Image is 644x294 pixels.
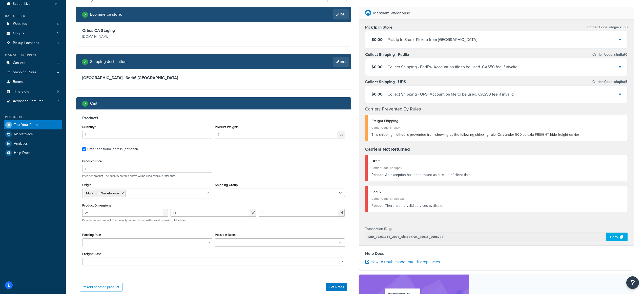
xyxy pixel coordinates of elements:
[82,183,91,187] label: Origin
[82,33,212,40] p: [DOMAIN_NAME]
[82,131,212,138] input: 0
[4,29,62,38] li: Origins
[215,183,238,187] label: Shipping Group
[371,172,384,177] span: Reason:
[14,123,38,127] span: Test Your Rates
[371,189,624,196] div: FedEx
[14,151,30,155] span: Help Docs
[365,225,387,233] p: Transaction ID
[4,87,62,96] li: Time Slots
[82,116,345,121] h3: Product 1
[4,120,62,129] a: Test Your Rates
[387,36,477,43] div: Pick Ip In Store - Pickup from [GEOGRAPHIC_DATA]
[4,38,62,48] a: Pickup Locations3
[4,77,62,87] a: Boxes
[371,37,383,42] span: $0.00
[4,14,62,18] div: Basic Setup
[371,195,624,202] div: Carrier Code: shqfedex5
[82,159,102,163] label: Product Price
[82,147,86,151] input: Enter additional details (optional)
[4,97,62,106] a: Advanced Features7
[365,146,410,152] strong: Carriers Not Returned
[82,233,101,237] label: Packing Rule
[365,25,392,30] h3: Pick Ip In Store
[613,52,628,57] span: shqflat6
[57,22,59,26] span: 5
[371,118,624,125] div: Freight Shipping
[4,139,62,148] a: Analytics
[626,276,639,289] button: Open Resource Center
[82,75,345,80] h3: [GEOGRAPHIC_DATA], l6c 1t6 , [GEOGRAPHIC_DATA]
[373,10,410,17] p: Markham Warehouse
[57,99,59,103] span: 7
[4,19,62,29] li: Websites
[365,79,406,84] h3: Collect Shipping - UPS
[215,233,236,237] label: Possible Boxes
[371,171,624,178] div: An exception has been raised as a result of client data.
[371,164,624,171] div: Carrier Code: shqups5
[13,61,25,65] span: Carriers
[13,31,24,36] span: Origins
[57,89,59,94] span: 0
[90,101,98,106] h2: Cart :
[371,124,624,131] div: Carrier Code: shqflat4
[371,91,383,97] span: $0.00
[4,87,62,96] a: Time Slots0
[86,191,119,196] span: Markham Warehouse
[337,131,345,138] span: lbs
[4,97,62,106] li: Advanced Features
[215,131,337,138] input: 0.00
[4,115,62,119] div: Resources
[81,174,346,178] p: Price per product. The quantity entered above will be used calculate total price.
[613,79,628,84] span: shqflat5
[4,58,62,68] a: Carriers
[365,251,628,257] h4: Help Docs
[387,63,518,71] div: Collect Shipping - FedEx - Account on file to be used. CA$50 fee if invalid.
[587,24,628,31] p: Carrier Code:
[4,130,62,139] a: Marketplace
[592,51,628,58] p: Carrier Code:
[4,38,62,48] li: Pickup Locations
[606,233,628,241] div: Copy
[371,158,624,165] div: UPS®
[13,99,44,103] span: Advanced Features
[365,106,628,112] h4: Carriers Prevented By Rules
[4,19,62,29] a: Websites5
[57,31,59,36] span: 3
[371,132,579,137] span: This shipping method is prevented from showing by the following shipping rule: Cart under 500lbs ...
[90,59,128,64] h2: Shipping destination :
[326,283,347,291] button: Get Rates
[371,203,384,208] span: Reason:
[14,132,33,137] span: Marketplace
[82,28,212,33] h3: Orbus CA Staging
[14,142,28,146] span: Analytics
[163,209,168,217] span: L
[365,52,409,57] h3: Collect Shipping - FedEx
[339,209,345,217] span: H
[13,80,23,84] span: Boxes
[13,70,36,75] span: Shipping Rules
[13,41,39,45] span: Pickup Locations
[4,53,62,57] div: Manage Shipping
[4,68,62,77] a: Shipping Rules
[371,64,383,70] span: $0.00
[333,57,349,67] a: Edit
[215,125,238,129] label: Product Weight*
[82,252,101,256] label: Freight Class
[57,41,59,45] span: 3
[371,202,624,209] div: There are no valid services available.
[250,209,256,217] span: W
[80,283,122,291] button: Add another product
[4,148,62,157] a: Help Docs
[4,29,62,38] a: Origins3
[87,146,138,153] div: Enter additional details (optional)
[333,9,349,19] a: Edit
[13,22,27,26] span: Websites
[13,89,29,94] span: Time Slots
